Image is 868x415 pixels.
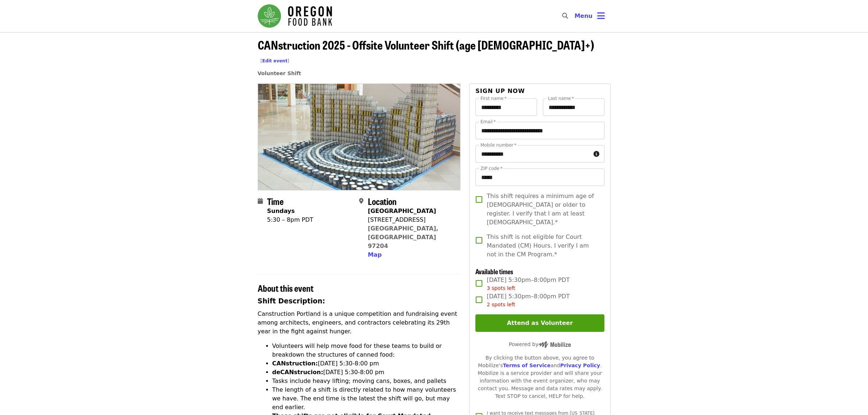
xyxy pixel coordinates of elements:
i: circle-info icon [593,151,599,158]
strong: [GEOGRAPHIC_DATA] [368,207,436,214]
span: 3 spots left [487,285,515,291]
strong: deCANstrucion: [272,369,323,376]
span: This shift is not eligible for Court Mandated (CM) Hours. I verify I am not in the CM Program.* [487,233,598,259]
input: Last name [543,98,604,116]
span: This shift requires a minimum age of [DEMOGRAPHIC_DATA] or older to register. I verify that I am ... [487,192,598,227]
strong: CANstruction: [272,360,318,367]
div: By clicking the button above, you agree to Mobilize's and . Mobilize is a service provider and wi... [475,354,604,400]
input: Email [475,122,604,139]
span: Map [368,251,382,258]
img: Powered by Mobilize [538,341,571,348]
label: Email [480,120,496,124]
li: Volunteers will help move food for these teams to build or breakdown the structures of canned food: [272,342,461,359]
span: Time [267,195,284,207]
li: [DATE] 5:30-8:00 pm [272,368,461,377]
strong: Shift Description: [258,297,325,305]
input: Mobile number [475,145,590,163]
label: ZIP code [480,166,502,171]
span: About this event [258,282,314,294]
a: Volunteer Shift [258,70,301,76]
i: calendar icon [258,198,263,205]
img: CANstruction 2025 - Offsite Volunteer Shift (age 16+) organized by Oregon Food Bank [258,84,460,190]
i: bars icon [597,11,605,21]
i: search icon [562,12,568,19]
button: Toggle account menu [569,7,611,25]
input: Search [572,7,578,25]
div: [STREET_ADDRESS] [368,216,455,224]
span: [ ] [261,58,289,63]
a: Privacy Policy [560,362,600,368]
a: Terms of Service [503,362,550,368]
span: 2 spots left [487,302,515,307]
img: Oregon Food Bank - Home [258,4,332,28]
li: [DATE] 5:30-8:00 pm [272,359,461,368]
span: [DATE] 5:30pm–8:00pm PDT [487,276,569,292]
div: 5:30 – 8pm PDT [267,216,314,224]
strong: Sundays [267,207,295,214]
i: map-marker-alt icon [359,198,363,205]
span: Powered by [509,341,571,347]
label: Last name [548,96,574,101]
a: [GEOGRAPHIC_DATA], [GEOGRAPHIC_DATA] 97204 [368,225,439,249]
span: Location [368,195,397,207]
button: Map [368,251,382,259]
span: Available times [475,267,513,276]
a: Edit event [262,58,287,63]
span: [DATE] 5:30pm–8:00pm PDT [487,292,569,309]
button: Attend as Volunteer [475,314,604,332]
label: First name [480,96,507,101]
li: The length of a shift is directly related to how many volunteers we have. The end time is the lat... [272,385,461,412]
span: Sign up now [475,88,525,94]
p: Canstruction Portland is a unique competition and fundraising event among architects, engineers, ... [258,310,461,336]
label: Mobile number [480,143,516,147]
li: Tasks include heavy lifting; moving cans, boxes, and pallets [272,377,461,385]
span: CANstruction 2025 - Offsite Volunteer Shift (age [DEMOGRAPHIC_DATA]+) [258,36,594,68]
input: ZIP code [475,168,604,186]
input: First name [475,98,537,116]
span: Menu [575,12,593,19]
